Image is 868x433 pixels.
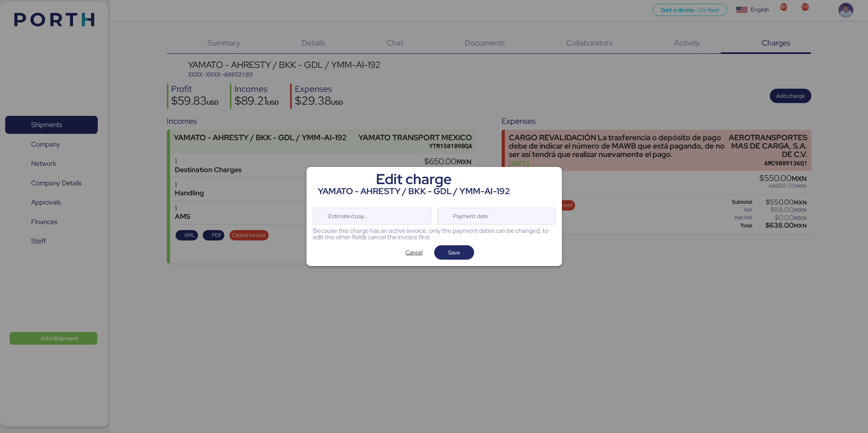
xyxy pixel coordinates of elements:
button: Save [434,245,474,260]
div: YAMATO - AHRESTY / BKK - GDL / YMM-AI-192 [318,185,510,198]
div: Because this charge has an active invoice, only the payment dates can be changed, to edit the oth... [313,228,556,240]
span: Cancel [405,248,423,257]
button: Cancel [394,245,434,260]
div: Edit charge [318,173,510,185]
span: Save [448,248,460,257]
